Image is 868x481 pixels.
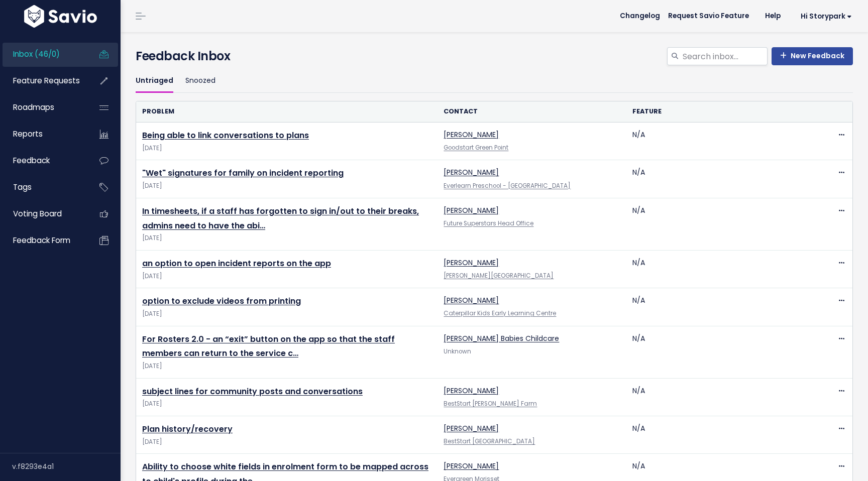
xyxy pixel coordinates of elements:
[142,437,431,447] span: [DATE]
[620,13,660,20] span: Changelog
[142,143,431,154] span: [DATE]
[142,295,301,307] a: option to exclude videos from printing
[444,258,499,268] a: [PERSON_NAME]
[142,386,363,397] a: subject lines for community posts and conversations
[444,182,571,190] a: Everlearn Preschool - [GEOGRAPHIC_DATA]
[3,176,83,199] a: Tags
[13,235,70,246] span: Feedback form
[444,219,533,227] a: Future Superstars Head Office
[13,49,60,59] span: Inbox (46/0)
[682,47,768,65] input: Search inbox...
[626,160,815,198] td: N/A
[13,155,50,166] span: Feedback
[142,361,431,372] span: [DATE]
[444,309,556,317] a: Caterpillar Kids Early Learning Centre
[3,69,83,92] a: Feature Requests
[757,9,789,24] a: Help
[136,69,173,93] a: Untriaged
[626,378,815,416] td: N/A
[626,101,815,122] th: Feature
[136,47,853,65] h4: Feedback Inbox
[772,47,853,65] a: New Feedback
[13,129,43,139] span: Reports
[142,167,344,179] a: "Wet" signatures for family on incident reporting
[142,333,395,359] a: For Rosters 2.0 - an “exit” button on the app so that the staff members can return to the service c…
[13,208,62,219] span: Voting Board
[444,461,499,471] a: [PERSON_NAME]
[444,333,559,343] a: [PERSON_NAME] Babies Childcare
[142,423,233,435] a: Plan history/recovery ​
[13,75,80,86] span: Feature Requests
[142,271,431,282] span: [DATE]
[142,309,431,319] span: [DATE]
[3,202,83,225] a: Voting Board
[626,250,815,288] td: N/A
[13,182,32,192] span: Tags
[444,205,499,215] a: [PERSON_NAME]
[3,96,83,119] a: Roadmaps
[444,272,554,280] a: [PERSON_NAME][GEOGRAPHIC_DATA]
[136,101,438,122] th: Problem
[660,9,757,24] a: Request Savio Feature
[13,102,54,112] span: Roadmaps
[142,130,309,141] a: Being able to link conversations to plans
[801,13,852,20] span: Hi Storypark
[789,9,860,24] a: Hi Storypark
[136,69,853,93] ul: Filter feature requests
[3,149,83,172] a: Feedback
[3,123,83,146] a: Reports
[626,288,815,326] td: N/A
[142,399,431,409] span: [DATE]
[626,326,815,378] td: N/A
[142,258,331,269] a: an option to open incident reports on the app
[444,437,535,445] a: BestStart [GEOGRAPHIC_DATA]
[185,69,215,93] a: Snoozed
[3,43,83,66] a: Inbox (46/0)
[444,144,508,152] a: Goodstart Green Point
[142,205,419,231] a: In timesheets, if a staff has forgotten to sign in/out to their breaks, admins need to have the abi…
[142,233,431,244] span: [DATE]
[3,229,83,252] a: Feedback form
[444,295,499,305] a: [PERSON_NAME]
[444,386,499,396] a: [PERSON_NAME]
[444,400,537,408] a: BestStart [PERSON_NAME] Farm
[444,130,499,140] a: [PERSON_NAME]
[142,181,431,191] span: [DATE]
[22,5,99,28] img: logo-white.9d6f32f41409.svg
[12,453,121,479] div: v.f8293e4a1
[626,123,815,160] td: N/A
[438,101,626,122] th: Contact
[626,416,815,453] td: N/A
[444,423,499,433] a: [PERSON_NAME]
[626,198,815,250] td: N/A
[444,347,471,355] span: Unknown
[444,167,499,177] a: [PERSON_NAME]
